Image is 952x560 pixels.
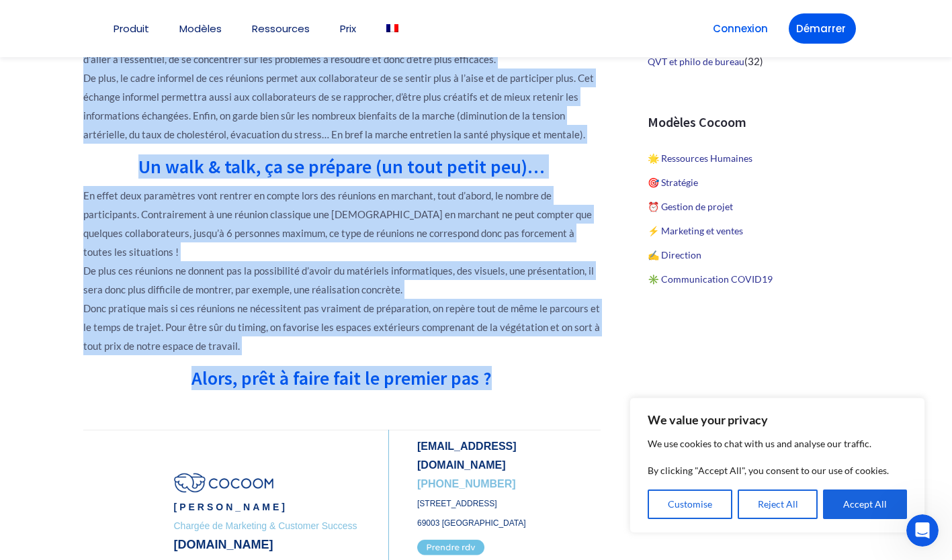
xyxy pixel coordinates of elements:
button: Accept All [823,489,907,519]
span: [PHONE_NUMBER] [417,478,516,489]
a: Connexion [705,13,775,44]
a: Prix [340,24,356,34]
a: ✳️ Communication COVID19 [648,273,773,285]
a: Produit [114,24,149,34]
a: Démarrer [789,13,856,44]
h3: Modèles Cocoom [648,114,869,130]
iframe: Intercom live chat [906,514,939,547]
h2: Alors, prêt à faire fait le premier pas ? [83,369,601,387]
a: QVT et philo de bureau [648,56,744,67]
a: [DOMAIN_NAME] [174,538,273,551]
a: ⏰ Gestion de projet [648,201,733,212]
p: By clicking "Accept All", you consent to our use of cookies. [648,463,907,479]
a: 🌟 Ressources Humaines [648,152,752,164]
p: We use cookies to chat with us and analyse our traffic. [648,436,907,452]
span: [PERSON_NAME] [174,502,288,512]
a: [EMAIL_ADDRESS][DOMAIN_NAME] [417,440,517,471]
span: [STREET_ADDRESS] 69003 [GEOGRAPHIC_DATA] [417,499,526,528]
p: We value your privacy [648,412,907,428]
h2: Un walk & talk, ça se prépare (un tout petit peu)… [83,157,601,176]
p: En effet deux paramètres vont rentrer en compte lors des réunions en marchant, tout d’abord, le n... [83,186,601,355]
img: Français [386,24,398,32]
a: ⚡️ Marketing et ventes [648,225,743,236]
span: Chargée de Marketing & Customer Success [174,520,357,531]
li: (32) [648,50,869,74]
a: ✍️ Direction [648,249,701,261]
button: Reject All [738,489,818,519]
a: 🎯 Stratégie [648,177,698,188]
a: Modèles [179,24,222,34]
a: Ressources [252,24,310,34]
button: Customise [648,489,732,519]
